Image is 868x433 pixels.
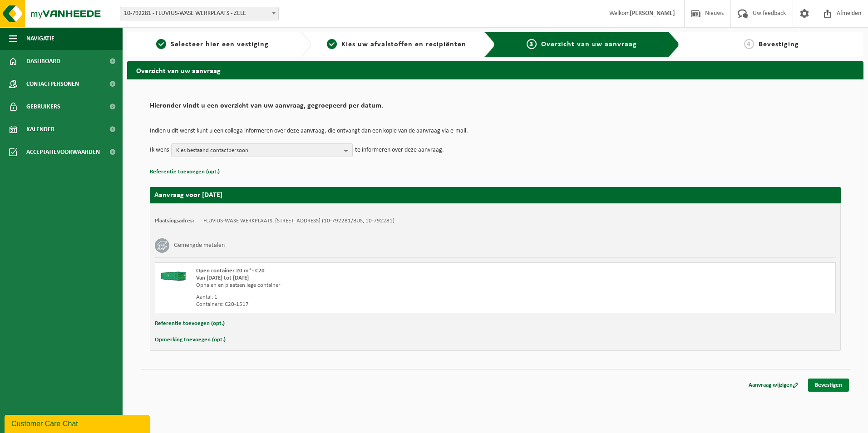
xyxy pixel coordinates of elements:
strong: Plaatsingsadres: [155,218,194,224]
h3: Gemengde metalen [174,238,225,253]
a: 1Selecteer hier een vestiging [132,39,293,50]
h2: Overzicht van uw aanvraag [127,61,863,79]
button: Referentie toevoegen (opt.) [150,166,220,178]
span: Navigatie [26,27,54,50]
span: 10-792281 - FLUVIUS-WASE WERKPLAATS - ZELE [120,7,278,20]
button: Referentie toevoegen (opt.) [155,318,225,330]
a: 2Kies uw afvalstoffen en recipiënten [316,39,478,50]
span: 2 [327,39,337,49]
div: Containers: C20-1517 [196,301,532,308]
span: 4 [744,39,754,49]
button: Kies bestaand contactpersoon [171,143,353,157]
span: 3 [527,39,537,49]
span: Kies bestaand contactpersoon [176,144,340,157]
div: Ophalen en plaatsen lege container [196,282,532,289]
a: Aanvraag wijzigen [742,379,805,392]
span: Bevestiging [759,41,799,48]
strong: [PERSON_NAME] [630,10,675,17]
span: Kalender [26,118,54,141]
p: Indien u dit wenst kunt u een collega informeren over deze aanvraag, die ontvangt dan een kopie v... [150,128,841,134]
span: Acceptatievoorwaarden [26,141,100,163]
span: Kies uw afvalstoffen en recipiënten [341,41,466,48]
span: 1 [156,39,166,49]
h2: Hieronder vindt u een overzicht van uw aanvraag, gegroepeerd per datum. [150,102,841,114]
span: Overzicht van uw aanvraag [541,41,637,48]
span: Dashboard [26,50,60,73]
p: te informeren over deze aanvraag. [355,143,444,157]
span: Selecteer hier een vestiging [171,41,269,48]
div: Aantal: 1 [196,294,532,301]
img: HK-XC-20-GN-00.png [160,267,187,281]
td: FLUVIUS-WASE WERKPLAATS, [STREET_ADDRESS] (10-792281/BUS, 10-792281) [203,217,395,225]
strong: Aanvraag voor [DATE] [154,192,222,199]
p: Ik wens [150,143,169,157]
span: Open container 20 m³ - C20 [196,268,265,274]
a: Bevestigen [808,379,849,392]
iframe: chat widget [5,413,152,433]
span: Gebruikers [26,95,60,118]
strong: Van [DATE] tot [DATE] [196,275,249,281]
span: 10-792281 - FLUVIUS-WASE WERKPLAATS - ZELE [120,7,279,20]
button: Opmerking toevoegen (opt.) [155,334,226,346]
span: Contactpersonen [26,73,79,95]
